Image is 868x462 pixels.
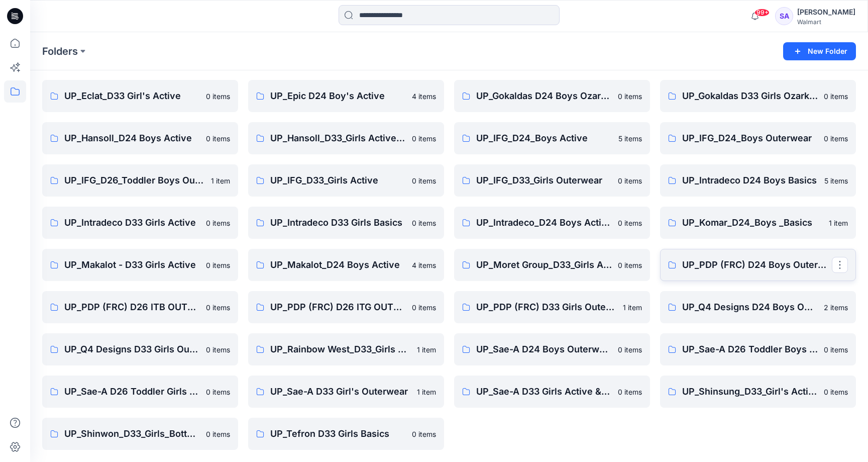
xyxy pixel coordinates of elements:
[824,175,848,186] p: 5 items
[660,207,856,239] a: UP_Komar_D24_Boys _Basics1 item
[42,376,238,408] a: UP_Sae-A D26 Toddler Girls outwear0 items
[64,342,200,356] p: UP_Q4 Designs D33 Girls Outerwear
[412,302,436,313] p: 0 items
[248,418,444,450] a: UP_Tefron D33 Girls Basics0 items
[248,164,444,197] a: UP_IFG_D33_Girls Active0 items
[824,344,848,355] p: 0 items
[454,376,650,408] a: UP_Sae-A D33 Girls Active & Bottoms0 items
[270,258,406,272] p: UP_Makalot_D24 Boys Active
[618,133,642,144] p: 5 items
[682,258,832,272] p: UP_PDP (FRC) D24 Boys Outerwear
[660,249,856,281] a: UP_PDP (FRC) D24 Boys Outerwear
[270,427,406,441] p: UP_Tefron D33 Girls Basics
[412,133,436,144] p: 0 items
[783,42,856,60] button: New Folder
[248,80,444,112] a: UP_Epic D24 Boy's Active4 items
[476,385,612,399] p: UP_Sae-A D33 Girls Active & Bottoms
[64,173,205,188] p: UP_IFG_D26_Toddler Boys Outerwear
[206,218,230,228] p: 0 items
[754,9,770,17] span: 99+
[42,122,238,154] a: UP_Hansoll_D24 Boys Active0 items
[248,207,444,239] a: UP_Intradeco D33 Girls Basics0 items
[206,91,230,102] p: 0 items
[476,342,612,356] p: UP_Sae-A D24 Boys Outerwear
[682,216,823,230] p: UP_Komar_D24_Boys _Basics
[682,131,818,145] p: UP_IFG_D24_Boys Outerwear
[682,173,818,188] p: UP_Intradeco D24 Boys Basics
[206,260,230,270] p: 0 items
[618,91,642,102] p: 0 items
[42,249,238,281] a: UP_Makalot - D33 Girls Active0 items
[206,387,230,397] p: 0 items
[797,6,855,18] div: [PERSON_NAME]
[454,80,650,112] a: UP_Gokaldas D24 Boys Ozark Trails0 items
[417,387,436,397] p: 1 item
[618,260,642,270] p: 0 items
[417,344,436,355] p: 1 item
[476,216,612,230] p: UP_Intradeco_D24 Boys Active
[42,80,238,112] a: UP_Eclat_D33 Girl's Active0 items
[660,164,856,197] a: UP_Intradeco D24 Boys Basics5 items
[824,133,848,144] p: 0 items
[64,216,200,230] p: UP_Intradeco D33 Girls Active
[476,300,617,314] p: UP_PDP (FRC) D33 Girls Outerwear
[623,302,642,313] p: 1 item
[476,258,612,272] p: UP_Moret Group_D33_Girls Active
[682,342,818,356] p: UP_Sae-A D26 Toddler Boys Outwear
[64,89,200,103] p: UP_Eclat_D33 Girl's Active
[64,427,200,441] p: UP_Shinwon_D33_Girls_Bottoms & Active
[618,218,642,228] p: 0 items
[206,133,230,144] p: 0 items
[412,260,436,270] p: 4 items
[211,175,230,186] p: 1 item
[476,89,612,103] p: UP_Gokaldas D24 Boys Ozark Trails
[775,7,793,25] div: SA
[270,300,406,314] p: UP_PDP (FRC) D26 ITG OUTERWEAR
[42,207,238,239] a: UP_Intradeco D33 Girls Active0 items
[412,429,436,439] p: 0 items
[206,302,230,313] p: 0 items
[248,376,444,408] a: UP_Sae-A D33 Girl's Outerwear1 item
[42,44,78,58] a: Folders
[412,175,436,186] p: 0 items
[454,333,650,365] a: UP_Sae-A D24 Boys Outerwear0 items
[824,302,848,313] p: 2 items
[660,376,856,408] a: UP_Shinsung_D33_Girl's Active0 items
[829,218,848,228] p: 1 item
[824,91,848,102] p: 0 items
[248,291,444,323] a: UP_PDP (FRC) D26 ITG OUTERWEAR0 items
[454,291,650,323] a: UP_PDP (FRC) D33 Girls Outerwear1 item
[42,164,238,197] a: UP_IFG_D26_Toddler Boys Outerwear1 item
[476,131,612,145] p: UP_IFG_D24_Boys Active
[412,218,436,228] p: 0 items
[797,18,855,26] div: Walmart
[206,429,230,439] p: 0 items
[64,258,200,272] p: UP_Makalot - D33 Girls Active
[682,385,818,399] p: UP_Shinsung_D33_Girl's Active
[618,175,642,186] p: 0 items
[476,173,612,188] p: UP_IFG_D33_Girls Outerwear
[412,91,436,102] p: 4 items
[270,385,411,399] p: UP_Sae-A D33 Girl's Outerwear
[248,122,444,154] a: UP_Hansoll_D33_Girls Active & Bottoms0 items
[660,291,856,323] a: UP_Q4 Designs D24 Boys Outerwear2 items
[454,164,650,197] a: UP_IFG_D33_Girls Outerwear0 items
[248,333,444,365] a: UP_Rainbow West_D33_Girls Swim1 item
[42,291,238,323] a: UP_PDP (FRC) D26 ITB OUTERWEAR0 items
[270,342,411,356] p: UP_Rainbow West_D33_Girls Swim
[824,387,848,397] p: 0 items
[270,173,406,188] p: UP_IFG_D33_Girls Active
[206,344,230,355] p: 0 items
[454,122,650,154] a: UP_IFG_D24_Boys Active5 items
[42,418,238,450] a: UP_Shinwon_D33_Girls_Bottoms & Active0 items
[270,131,406,145] p: UP_Hansoll_D33_Girls Active & Bottoms
[454,207,650,239] a: UP_Intradeco_D24 Boys Active0 items
[682,300,818,314] p: UP_Q4 Designs D24 Boys Outerwear
[248,249,444,281] a: UP_Makalot_D24 Boys Active4 items
[270,89,406,103] p: UP_Epic D24 Boy's Active
[660,333,856,365] a: UP_Sae-A D26 Toddler Boys Outwear0 items
[660,122,856,154] a: UP_IFG_D24_Boys Outerwear0 items
[270,216,406,230] p: UP_Intradeco D33 Girls Basics
[618,344,642,355] p: 0 items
